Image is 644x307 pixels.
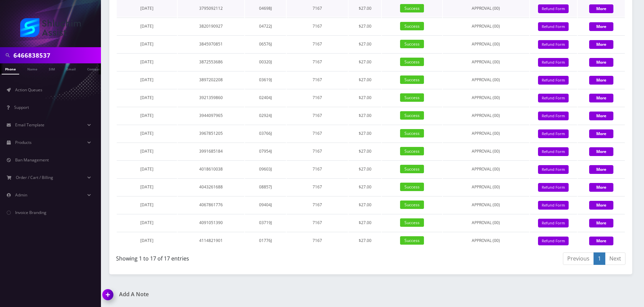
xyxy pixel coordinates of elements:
a: Email [63,63,79,74]
span: Products [15,140,32,145]
span: Ban Management [15,157,49,163]
span: [DATE] [140,148,153,154]
td: 7167 [287,18,348,35]
td: $27.00 [349,160,381,178]
button: More [589,201,613,210]
td: $27.00 [349,125,381,142]
span: Success [400,201,424,209]
button: More [589,40,613,49]
td: 03619J [245,71,286,88]
td: $27.00 [349,214,381,231]
button: Refund Form [538,22,569,31]
span: Action Queues [15,87,42,93]
td: 3944097965 [178,107,244,124]
button: More [589,112,613,120]
td: 3820190927 [178,18,244,35]
td: 3897202208 [178,71,244,88]
td: 4018610038 [178,160,244,178]
span: [DATE] [140,59,153,65]
span: Success [400,218,424,227]
td: 02404J [245,89,286,106]
span: Success [400,22,424,30]
td: $27.00 [349,232,381,249]
span: [DATE] [140,77,153,83]
button: More [589,22,613,31]
button: Refund Form [538,237,569,246]
td: 03719J [245,214,286,231]
button: Refund Form [538,219,569,228]
span: [DATE] [140,95,153,100]
td: 3921359860 [178,89,244,106]
td: 01776J [245,232,286,249]
span: Success [400,129,424,137]
td: 3991685184 [178,143,244,160]
td: APPROVAL (00) [443,196,529,213]
a: 1 [594,252,605,265]
div: Showing 1 to 17 of 17 entries [116,252,366,263]
td: 4043261688 [178,178,244,195]
td: 3845970851 [178,35,244,53]
span: Success [400,183,424,191]
button: Refund Form [538,58,569,67]
span: Success [400,147,424,155]
a: Company [84,63,106,74]
td: $27.00 [349,71,381,88]
td: 07954J [245,143,286,160]
td: $27.00 [349,178,381,195]
td: $27.00 [349,53,381,70]
td: 7167 [287,35,348,53]
td: 4067861776 [178,196,244,213]
button: Refund Form [538,129,569,139]
button: More [589,94,613,102]
td: APPROVAL (00) [443,71,529,88]
button: Refund Form [538,94,569,103]
span: Success [400,93,424,102]
td: 7167 [287,214,348,231]
button: Refund Form [538,183,569,192]
td: 7167 [287,107,348,124]
button: More [589,219,613,227]
button: More [589,4,613,13]
td: $27.00 [349,107,381,124]
td: 7167 [287,196,348,213]
td: 7167 [287,71,348,88]
a: Add A Note [103,291,366,298]
td: 03766J [245,125,286,142]
button: Refund Form [538,201,569,210]
span: Support [14,104,29,110]
td: $27.00 [349,18,381,35]
td: APPROVAL (00) [443,125,529,142]
span: [DATE] [140,5,153,11]
span: [DATE] [140,220,153,225]
button: Refund Form [538,76,569,85]
span: Success [400,4,424,12]
td: APPROVAL (00) [443,107,529,124]
span: [DATE] [140,166,153,172]
span: [DATE] [140,130,153,136]
button: More [589,58,613,67]
td: APPROVAL (00) [443,232,529,249]
span: [DATE] [140,238,153,243]
span: Success [400,111,424,120]
td: 00320J [245,53,286,70]
a: Name [24,63,41,74]
button: More [589,76,613,85]
span: [DATE] [140,41,153,47]
td: 7167 [287,53,348,70]
a: Next [605,252,625,265]
a: Previous [563,252,594,265]
button: More [589,237,613,245]
a: Phone [2,63,19,74]
td: 7167 [287,178,348,195]
span: Success [400,40,424,48]
button: More [589,129,613,138]
td: 4091051390 [178,214,244,231]
td: APPROVAL (00) [443,178,529,195]
td: 08857J [245,178,286,195]
td: $27.00 [349,196,381,213]
span: Success [400,75,424,84]
td: APPROVAL (00) [443,214,529,231]
td: 3872553686 [178,53,244,70]
td: 3967851205 [178,125,244,142]
button: Refund Form [538,165,569,174]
